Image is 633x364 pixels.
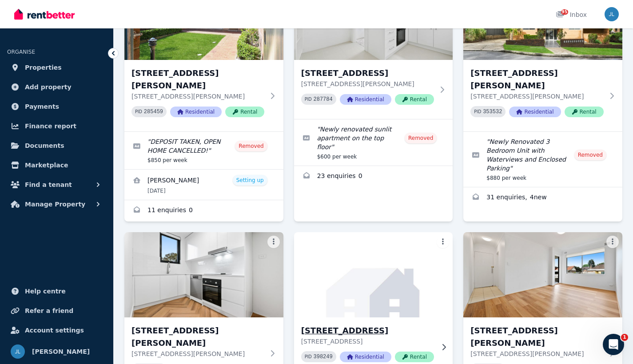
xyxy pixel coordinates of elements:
[11,344,25,359] img: Joanne Lau
[124,132,283,169] a: Edit listing: DEPOSIT TAKEN, OPEN HOME CANCELLED!
[340,94,391,105] span: Residential
[470,349,603,358] p: [STREET_ADDRESS][PERSON_NAME]
[7,195,106,213] button: Manage Property
[305,354,312,359] small: PID
[7,78,106,96] a: Add property
[25,179,72,190] span: Find a tenant
[314,96,333,103] code: 287784
[301,324,434,337] h3: [STREET_ADDRESS]
[294,119,453,166] a: Edit listing: Newly renovated sunlit apartment on the top floor
[474,109,481,114] small: PID
[25,140,64,151] span: Documents
[314,354,333,360] code: 398249
[605,7,619,21] img: Joanne Lau
[395,352,434,362] span: Rental
[267,236,280,248] button: More options
[340,352,391,362] span: Residential
[144,109,163,115] code: 285459
[556,10,587,19] div: Inbox
[470,92,603,101] p: [STREET_ADDRESS][PERSON_NAME]
[463,232,622,317] img: 6/2 Neale St, Belmore
[301,337,434,346] p: [STREET_ADDRESS]
[131,324,264,349] h3: [STREET_ADDRESS][PERSON_NAME]
[25,199,85,210] span: Manage Property
[25,286,66,297] span: Help centre
[124,200,283,222] a: Enquiries for 3/4 Palmer Street, Artarmon
[509,107,561,117] span: Residential
[131,349,264,358] p: [STREET_ADDRESS][PERSON_NAME]
[463,132,622,187] a: Edit listing: Newly Renovated 3 Bedroom Unit with Waterviews and Enclosed Parking
[7,117,106,135] a: Finance report
[131,92,264,101] p: [STREET_ADDRESS][PERSON_NAME]
[25,101,59,112] span: Payments
[437,236,449,248] button: More options
[561,9,568,15] span: 95
[290,230,457,320] img: 5/1 Meadow Cres, Meadowbank
[7,156,106,174] a: Marketplace
[301,67,434,79] h3: [STREET_ADDRESS]
[124,232,283,317] img: 5./25 Charles Street, Five Dock
[483,109,502,115] code: 353532
[25,305,73,316] span: Refer a friend
[170,107,222,117] span: Residential
[131,67,264,92] h3: [STREET_ADDRESS][PERSON_NAME]
[225,107,264,117] span: Rental
[7,282,106,300] a: Help centre
[7,176,106,194] button: Find a tenant
[7,321,106,339] a: Account settings
[135,109,142,114] small: PID
[305,97,312,102] small: PID
[294,166,453,187] a: Enquiries for 4/2 Neale Street, Belmore
[565,107,604,117] span: Rental
[25,325,84,336] span: Account settings
[124,170,283,200] a: View details for Willem Swanepoel
[7,59,106,76] a: Properties
[606,236,619,248] button: More options
[25,62,62,73] span: Properties
[470,67,603,92] h3: [STREET_ADDRESS][PERSON_NAME]
[25,121,76,131] span: Finance report
[470,324,603,349] h3: [STREET_ADDRESS][PERSON_NAME]
[395,94,434,105] span: Rental
[25,82,72,92] span: Add property
[32,346,90,357] span: [PERSON_NAME]
[14,8,75,21] img: RentBetter
[463,187,622,209] a: Enquiries for 4/25 Charles St, Five Dock
[621,334,628,341] span: 1
[603,334,624,355] iframe: Intercom live chat
[25,160,68,170] span: Marketplace
[7,302,106,320] a: Refer a friend
[7,49,35,55] span: ORGANISE
[7,137,106,154] a: Documents
[7,98,106,115] a: Payments
[301,79,434,88] p: [STREET_ADDRESS][PERSON_NAME]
